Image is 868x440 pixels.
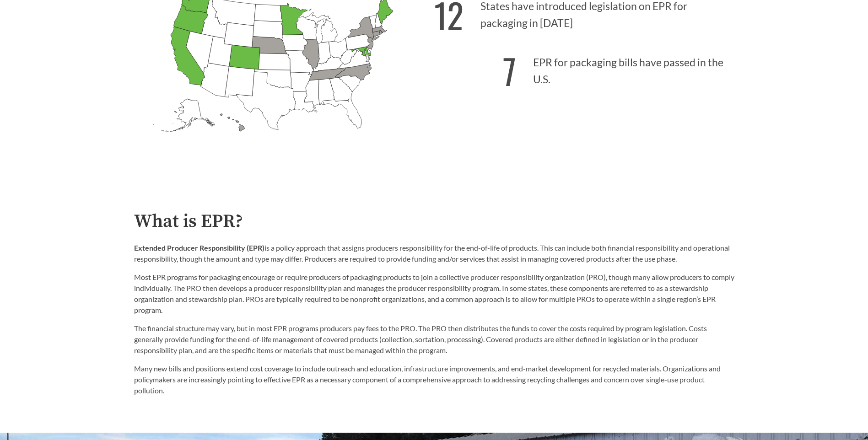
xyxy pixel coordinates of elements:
[134,211,734,232] h2: What is EPR?
[134,242,734,264] p: is a policy approach that assigns producers responsibility for the end-of-life of products. This ...
[434,40,734,97] p: EPR for packaging bills have passed in the U.S.
[134,363,734,396] p: Many new bills and positions extend cost coverage to include outreach and education, infrastructu...
[134,272,734,316] p: Most EPR programs for packaging encourage or require producers of packaging products to join a co...
[134,323,734,356] p: The financial structure may vary, but in most EPR programs producers pay fees to the PRO. The PRO...
[134,243,264,252] strong: Extended Producer Responsibility (EPR)
[503,45,516,96] strong: 7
